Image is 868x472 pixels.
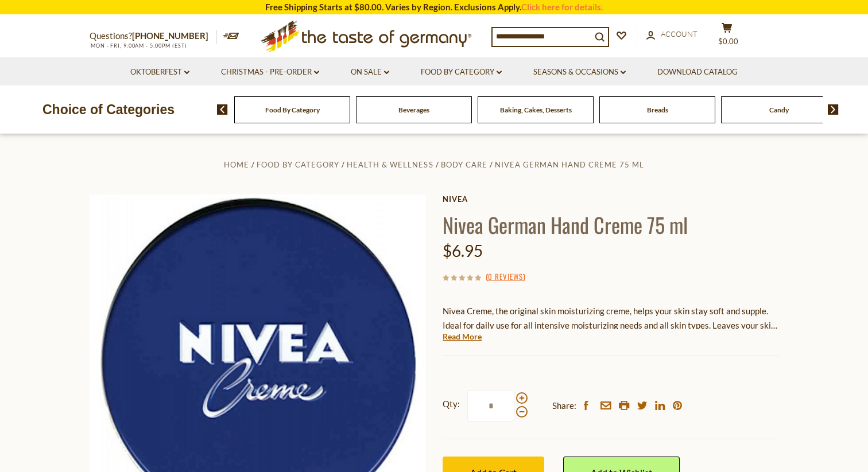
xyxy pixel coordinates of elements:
[647,106,668,114] a: Breads
[710,22,744,51] button: $0.00
[443,194,778,204] a: Nivea
[224,160,249,169] a: Home
[769,106,789,114] a: Candy
[443,397,460,411] strong: Qty:
[257,160,339,169] a: Food By Category
[130,66,189,79] a: Oktoberfest
[421,66,502,79] a: Food By Category
[221,66,319,79] a: Christmas - PRE-ORDER
[132,30,208,41] a: [PHONE_NUMBER]
[443,241,483,260] span: $6.95
[443,212,778,237] h1: Nivea German Hand Creme 75 ml
[646,28,697,41] a: Account
[828,104,839,115] img: next arrow
[398,106,429,114] a: Beverages
[718,37,738,46] span: $0.00
[467,390,514,422] input: Qty:
[441,160,487,169] a: Body Care
[495,160,644,169] a: Nivea German Hand Creme 75 ml
[265,106,320,114] a: Food By Category
[443,331,482,342] a: Read More
[443,306,777,345] span: Nivea Creme, the original skin moisturizing creme, helps your skin stay soft and supple. Ideal fo...
[486,271,525,282] span: ( )
[521,2,603,12] a: Click here for details.
[488,271,523,283] a: 0 Reviews
[351,66,389,79] a: On Sale
[661,29,697,38] span: Account
[347,160,433,169] a: Health & Wellness
[657,66,738,79] a: Download Catalog
[90,42,187,49] span: MON - FRI, 9:00AM - 5:00PM (EST)
[90,29,217,44] p: Questions?
[500,106,572,114] a: Baking, Cakes, Desserts
[533,66,626,79] a: Seasons & Occasions
[217,104,228,115] img: previous arrow
[552,399,576,413] span: Share:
